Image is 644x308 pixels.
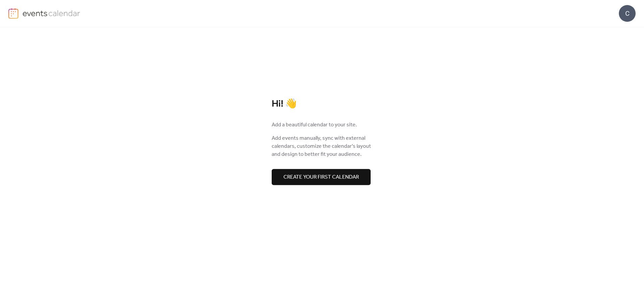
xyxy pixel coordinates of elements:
img: logo [8,8,18,19]
div: C [619,5,636,22]
button: Create your first calendar [272,169,371,185]
span: Add events manually, sync with external calendars, customize the calendar's layout and design to ... [272,134,372,159]
img: logo-type [22,8,80,18]
span: Create your first calendar [283,173,359,181]
div: Hi! 👋 [272,98,372,110]
span: Add a beautiful calendar to your site. [272,121,357,129]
